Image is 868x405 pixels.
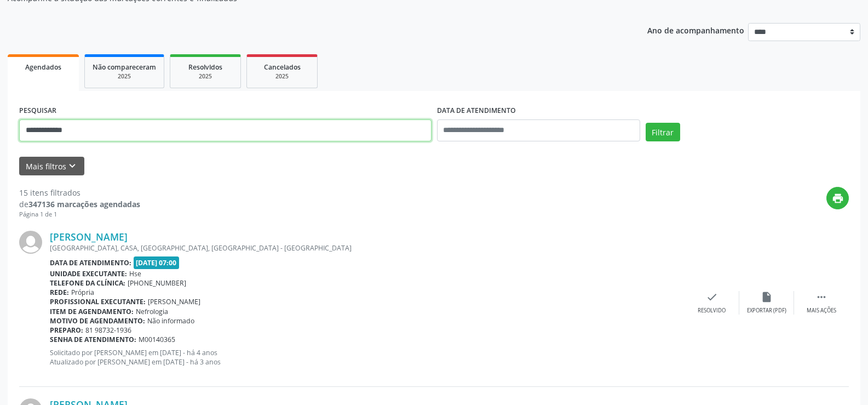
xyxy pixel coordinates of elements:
div: 2025 [93,72,156,81]
a: [PERSON_NAME] [50,231,128,243]
div: 15 itens filtrados [19,187,140,198]
span: Própria [71,288,94,297]
b: Senha de atendimento: [50,335,136,344]
button: Mais filtroskeyboard_arrow_down [19,157,84,176]
span: M00140365 [139,335,175,344]
b: Data de atendimento: [50,258,131,267]
b: Rede: [50,288,69,297]
div: Página 1 de 1 [19,210,140,219]
span: [DATE] 07:00 [134,256,180,269]
span: Cancelados [264,62,301,72]
label: DATA DE ATENDIMENTO [437,102,516,119]
div: Exportar (PDF) [747,307,786,315]
span: Agendados [25,62,61,72]
label: PESQUISAR [19,102,56,119]
span: Não compareceram [93,62,156,72]
i: keyboard_arrow_down [66,160,78,172]
b: Motivo de agendamento: [50,316,145,326]
b: Telefone da clínica: [50,278,125,288]
i: insert_drive_file [761,291,773,303]
b: Preparo: [50,326,83,335]
i: print [832,192,844,204]
b: Item de agendamento: [50,307,134,316]
div: 2025 [255,72,309,81]
div: [GEOGRAPHIC_DATA], CASA, [GEOGRAPHIC_DATA], [GEOGRAPHIC_DATA] - [GEOGRAPHIC_DATA] [50,243,685,253]
div: Resolvido [698,307,726,315]
div: Mais ações [807,307,836,315]
span: Resolvidos [188,62,222,72]
div: 2025 [178,72,233,81]
button: Filtrar [646,123,680,141]
b: Profissional executante: [50,297,146,306]
span: Não informado [147,316,194,326]
strong: 347136 marcações agendadas [28,199,140,209]
div: de [19,198,140,210]
p: Ano de acompanhamento [647,23,744,37]
i:  [815,291,827,303]
b: Unidade executante: [50,269,127,278]
p: Solicitado por [PERSON_NAME] em [DATE] - há 4 anos Atualizado por [PERSON_NAME] em [DATE] - há 3 ... [50,348,685,367]
button: print [826,187,849,209]
i: check [706,291,718,303]
span: [PHONE_NUMBER] [128,278,186,288]
span: Hse [129,269,141,278]
span: 81 98732-1936 [85,326,131,335]
span: Nefrologia [136,307,168,316]
img: img [19,231,42,254]
span: [PERSON_NAME] [148,297,200,306]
